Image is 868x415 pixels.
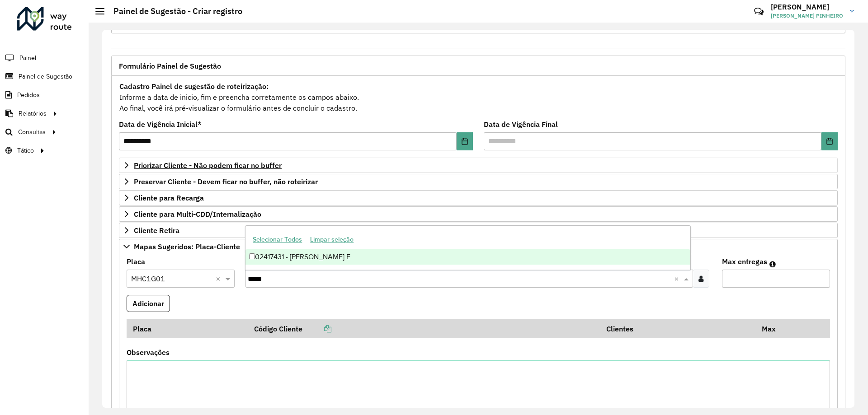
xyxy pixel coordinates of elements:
th: Max [755,319,792,338]
h2: Painel de Sugestão - Criar registro [104,6,242,16]
label: Observações [127,347,170,358]
a: Cliente Retira [119,223,838,238]
strong: Cadastro Painel de sugestão de roteirização: [119,82,269,91]
div: 02417431 - [PERSON_NAME] E [245,249,690,265]
th: Placa [127,319,248,338]
span: Mapas Sugeridos: Placa-Cliente [134,243,240,250]
a: Copiar [302,324,331,333]
h3: [PERSON_NAME] [771,3,843,11]
label: Max entregas [722,256,767,267]
a: Contato Rápido [749,2,769,21]
span: Priorizar Cliente - Não podem ficar no buffer [134,162,282,169]
button: Choose Date [821,132,838,150]
span: Painel [19,53,36,63]
th: Código Cliente [248,319,600,338]
button: Selecionar Todos [249,233,306,247]
span: Preservar Cliente - Devem ficar no buffer, não roteirizar [134,178,318,185]
button: Limpar seleção [306,233,358,247]
div: Informe a data de inicio, fim e preencha corretamente os campos abaixo. Ao final, você irá pré-vi... [119,80,838,114]
span: Cliente Retira [134,227,179,234]
button: Choose Date [457,132,473,150]
span: Cliente para Recarga [134,194,204,201]
label: Placa [127,256,145,267]
span: Tático [17,146,34,155]
a: Preservar Cliente - Devem ficar no buffer, não roteirizar [119,174,838,189]
span: [PERSON_NAME] PINHEIRO [771,12,843,20]
a: Cliente para Multi-CDD/Internalização [119,206,838,222]
span: Formulário Painel de Sugestão [119,62,221,70]
span: Clear all [674,273,682,284]
span: Relatórios [19,109,47,118]
span: Clear all [216,273,223,284]
th: Clientes [600,319,755,338]
a: Cliente para Recarga [119,190,838,205]
span: Consultas [18,127,46,137]
button: Adicionar [127,295,170,312]
a: Priorizar Cliente - Não podem ficar no buffer [119,158,838,173]
ng-dropdown-panel: Options list [245,225,690,270]
a: Mapas Sugeridos: Placa-Cliente [119,239,838,254]
label: Data de Vigência Inicial [119,119,202,130]
em: Máximo de clientes que serão colocados na mesma rota com os clientes informados [769,261,776,268]
span: Pedidos [17,90,40,100]
span: Painel de Sugestão [19,72,72,81]
label: Data de Vigência Final [484,119,558,130]
span: Cliente para Multi-CDD/Internalização [134,210,261,218]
